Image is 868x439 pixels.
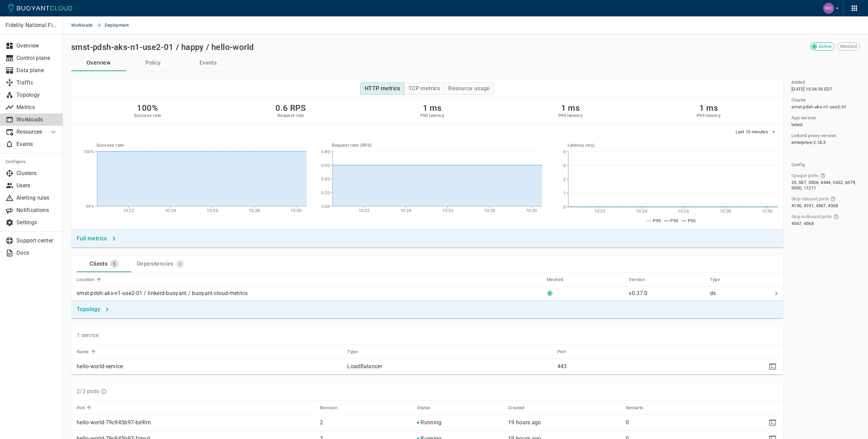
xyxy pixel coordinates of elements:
[16,141,57,148] p: Events
[74,232,119,245] button: Full metrics
[626,405,652,411] span: Restarts
[547,277,572,283] span: Meshed
[77,277,103,283] span: Location
[275,103,306,113] h2: 0.6 RPS
[16,237,57,244] p: Support center
[820,173,826,178] svg: Ports that skip Linkerd protocol detection
[16,182,57,189] p: Users
[678,209,689,214] tspan: 10:26
[77,363,342,370] p: hello-world-service
[86,204,94,209] tspan: 99%
[563,149,566,154] tspan: 4
[791,173,819,178] span: Opaque ports
[176,261,184,267] span: 0
[360,82,404,95] button: HTTP metrics
[830,196,836,202] svg: Ports that bypass the Linkerd proxy for incoming connections
[347,349,358,355] h5: Type
[77,235,107,242] h4: Full metrics
[653,218,661,223] span: P99
[629,277,654,283] span: Version
[568,143,778,148] h5: Latency (ms)
[321,190,330,195] tspan: 0.20
[320,405,346,411] span: Revision
[484,208,495,213] tspan: 10:28
[365,85,400,92] h4: HTTP metrics
[16,104,57,111] p: Metrics
[791,133,836,138] h5: Linkerd proxy version
[16,67,57,74] p: Data plane
[77,405,85,411] h5: Pod
[558,113,582,118] h5: P95 latency
[791,203,838,209] span: 4190, 4191, 4567, 4568
[77,349,98,355] span: Name
[77,388,99,395] p: 2/2 pods
[697,103,721,113] h2: 1 ms
[420,113,444,118] h5: P50 latency
[275,113,306,118] h5: Request rate
[547,277,563,282] h5: Meshed
[5,159,57,164] h5: Configure
[791,104,846,110] span: smst-pdsh-aks-n1-use2-01
[77,332,99,339] p: 1 service
[710,290,769,297] p: ds
[563,177,565,182] tspan: 2
[563,190,565,196] tspan: 1
[563,204,565,210] tspan: 0
[105,16,137,34] span: Deployment
[110,261,118,267] span: 1
[697,113,721,118] h5: P99 latency
[321,176,330,182] tspan: 0.40
[508,405,524,411] h5: Created
[71,42,254,52] h2: smst-pdsh-aks-n1-use2-01 / happy / hello-world
[77,349,89,355] h5: Name
[420,419,441,426] p: Running
[557,349,575,355] span: Port
[670,218,678,223] span: P95
[626,419,718,426] p: 0
[134,258,173,267] div: Dependencies
[557,363,673,370] p: 443
[126,55,181,71] button: Policy
[563,163,565,168] tspan: 3
[710,277,729,283] span: Type
[594,209,605,214] tspan: 10:22
[629,290,647,296] p: v0.37.0
[767,363,778,369] span: kubectl -n happy describe service hello-world-service
[71,16,96,34] a: Workloads
[720,209,731,214] tspan: 10:28
[833,214,839,219] svg: Ports that bypass the Linkerd proxy for outgoing connections
[791,221,814,226] span: 4567, 4568
[791,162,860,168] h5: Config
[290,208,302,213] tspan: 10:30
[71,55,126,71] button: Overview
[77,306,100,313] h4: Topology
[74,303,113,316] button: Topology
[347,363,552,370] p: LoadBalancer
[404,82,444,95] button: TCP metrics
[320,405,337,411] h5: Revision
[791,140,826,145] span: enterprise-2.18.3
[77,256,131,272] a: Clients1
[400,208,412,213] tspan: 10:24
[207,208,218,213] tspan: 10:26
[87,258,107,267] div: Clients
[629,277,645,282] h5: Version
[16,92,57,98] p: Topology
[736,127,778,137] button: Last 10 minutes
[791,87,833,92] span: Mon, 08 Sep 2025 19:34:59 UTC
[688,218,696,223] span: P50
[791,180,858,191] span: 25, 587, 3306, 4444, 5432, 6379, 9300, 11211
[417,405,439,411] span: Status
[442,208,454,213] tspan: 10:26
[762,209,773,214] tspan: 10:30
[332,143,542,148] h5: Request rate (RPS)
[16,116,57,123] p: Workloads
[636,209,647,214] tspan: 10:24
[16,250,57,256] p: Docs
[77,290,248,297] p: smst-pdsh-aks-n1-use2-01 / linkerd-buoyant / buoyant-cloud-metrics
[5,22,57,29] p: Fidelity National Financial
[417,405,430,411] h5: Status
[101,388,107,395] svg: Running pods in current release / Expected pods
